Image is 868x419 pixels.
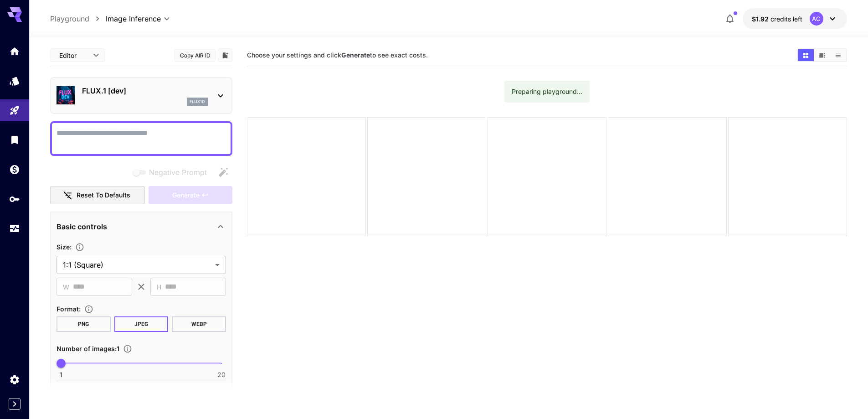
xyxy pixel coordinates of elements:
[752,15,770,23] span: $1.92
[131,166,214,178] span: Negative prompts are not compatible with the selected model.
[9,398,21,410] button: Expand sidebar
[9,164,20,175] div: Wallet
[82,85,208,96] p: FLUX.1 [dev]
[63,282,69,292] span: W
[9,105,20,116] div: Playground
[63,259,211,270] span: 1:1 (Square)
[50,186,145,205] button: Reset to defaults
[814,49,830,61] button: Show media in video view
[175,49,216,62] button: Copy AIR ID
[9,223,20,234] div: Usage
[60,370,62,379] span: 1
[56,243,72,251] span: Size :
[830,49,846,61] button: Show media in list view
[119,344,136,353] button: Specify how many images to generate in a single request. Each image generation will be charged se...
[743,8,847,29] button: $1.9234AC
[172,316,226,332] button: WEBP
[190,98,205,105] p: flux1d
[752,14,802,24] div: $1.9234
[56,316,111,332] button: PNG
[114,316,169,332] button: JPEG
[247,51,428,59] span: Choose your settings and click to see exact costs.
[50,13,89,24] a: Playground
[9,193,20,205] div: API Keys
[770,15,802,23] span: credits left
[9,374,20,385] div: Settings
[512,83,582,100] div: Preparing playground...
[56,345,119,352] span: Number of images : 1
[56,216,226,238] div: Basic controls
[50,13,106,24] nav: breadcrumb
[106,13,161,24] span: Image Inference
[81,305,97,314] button: Choose the file format for the output image.
[810,12,823,26] div: AC
[9,46,20,57] div: Home
[9,134,20,145] div: Library
[217,370,226,379] span: 20
[59,51,87,60] span: Editor
[149,167,207,178] span: Negative Prompt
[221,50,229,61] button: Add to library
[56,221,107,232] p: Basic controls
[798,49,814,61] button: Show media in grid view
[56,305,81,313] span: Format :
[72,243,88,252] button: Adjust the dimensions of the generated image by specifying its width and height in pixels, or sel...
[157,282,161,292] span: H
[341,51,370,59] b: Generate
[797,48,847,62] div: Show media in grid viewShow media in video viewShow media in list view
[56,82,226,109] div: FLUX.1 [dev]flux1d
[9,75,20,87] div: Models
